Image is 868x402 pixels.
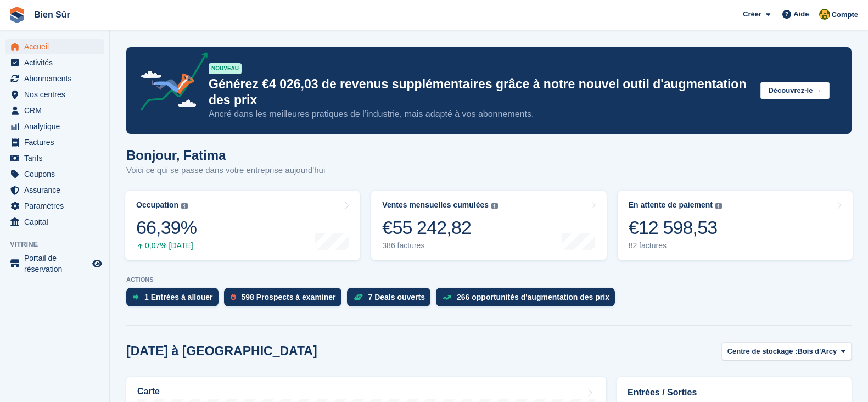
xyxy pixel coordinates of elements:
span: Créer [743,9,761,20]
p: Ancré dans les meilleures pratiques de l’industrie, mais adapté à vos abonnements. [209,108,752,120]
img: icon-info-grey-7440780725fd019a000dd9b08b2336e03edf1995a4989e88bcd33f0948082b44.svg [715,203,722,209]
h1: Bonjour, Fatima [126,148,325,163]
span: Assurance [24,182,90,198]
span: Activités [24,55,90,70]
span: CRM [24,103,90,118]
span: Vitrine [10,239,109,250]
a: Bien Sûr [30,5,75,24]
div: NOUVEAU [209,63,242,74]
p: ACTIONS [126,276,852,283]
h2: [DATE] à [GEOGRAPHIC_DATA] [126,344,317,359]
div: Ventes mensuelles cumulées [382,200,489,210]
a: Occupation 66,39% 0,07% [DATE] [125,191,360,260]
a: menu [5,135,104,150]
img: move_ins_to_allocate_icon-fdf77a2bb77ea45bf5b3d319d69a93e2d87916cf1d5bf7949dd705db3b84f3ca.svg [133,294,139,300]
span: Aide [793,9,809,20]
img: price-adjustments-announcement-icon-8257ccfd72463d97f412b2fc003d46551f7dbcb40ab6d574587a9cd5c0d94... [131,52,208,115]
a: menu [5,198,104,214]
div: 386 factures [382,241,498,250]
div: 0,07% [DATE] [136,241,197,250]
img: price_increase_opportunities-93ffe204e8149a01c8c9dc8f82e8f89637d9d84a8eef4429ea346261dce0b2c0.svg [443,295,451,300]
a: menu [5,71,104,86]
div: En attente de paiement [629,200,713,210]
img: Fatima Kelaaoui [819,9,830,20]
a: menu [5,253,104,275]
a: 598 Prospects à examiner [224,288,347,312]
a: En attente de paiement €12 598,53 82 factures [618,191,853,260]
a: menu [5,55,104,70]
span: Analytique [24,119,90,134]
a: menu [5,166,104,182]
a: 7 Deals ouverts [347,288,436,312]
span: Accueil [24,39,90,54]
a: menu [5,150,104,166]
div: 1 Entrées à allouer [144,293,213,302]
button: Centre de stockage : Bois d'Arcy [721,342,852,360]
span: Centre de stockage : [727,346,798,357]
span: Portail de réservation [24,253,90,275]
span: Abonnements [24,71,90,86]
div: 598 Prospects à examiner [242,293,336,302]
p: Voici ce qui se passe dans votre entreprise aujourd'hui [126,164,325,177]
span: Factures [24,135,90,150]
img: stora-icon-8386f47178a22dfd0bd8f6a31ec36ba5ce8667c1dd55bd0f319d3a0aa187defe.svg [9,7,25,23]
p: Générez €4 026,03 de revenus supplémentaires grâce à notre nouvel outil d'augmentation des prix [209,76,752,108]
span: Nos centres [24,87,90,102]
a: menu [5,103,104,118]
a: menu [5,182,104,198]
div: 82 factures [629,241,722,250]
span: Coupons [24,166,90,182]
img: prospect-51fa495bee0391a8d652442698ab0144808aea92771e9ea1ae160a38d050c398.svg [231,294,236,300]
a: menu [5,214,104,230]
img: icon-info-grey-7440780725fd019a000dd9b08b2336e03edf1995a4989e88bcd33f0948082b44.svg [491,203,498,209]
span: Compte [832,9,858,20]
span: Tarifs [24,150,90,166]
a: Ventes mensuelles cumulées €55 242,82 386 factures [371,191,606,260]
div: 266 opportunités d'augmentation des prix [457,293,609,302]
a: Boutique d'aperçu [91,257,104,270]
a: menu [5,119,104,134]
div: 66,39% [136,216,197,239]
button: Découvrez-le → [760,82,830,100]
div: €55 242,82 [382,216,498,239]
span: Capital [24,214,90,230]
span: Bois d'Arcy [798,346,837,357]
a: 1 Entrées à allouer [126,288,224,312]
a: menu [5,87,104,102]
div: 7 Deals ouverts [368,293,425,302]
h2: Carte [137,387,160,397]
div: Occupation [136,200,178,210]
span: Paramètres [24,198,90,214]
div: €12 598,53 [629,216,722,239]
a: menu [5,39,104,54]
img: icon-info-grey-7440780725fd019a000dd9b08b2336e03edf1995a4989e88bcd33f0948082b44.svg [181,203,188,209]
a: 266 opportunités d'augmentation des prix [436,288,620,312]
img: deal-1b604bf984904fb50ccaf53a9ad4b4a5d6e5aea283cecdc64d6e3604feb123c2.svg [354,293,363,301]
h2: Entrées / Sorties [628,386,841,399]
